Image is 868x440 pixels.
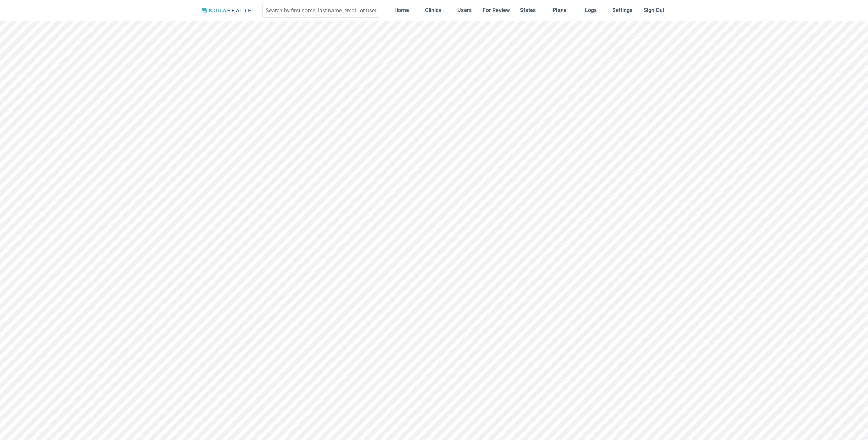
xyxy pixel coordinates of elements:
img: Logo [200,6,255,15]
a: For Review [482,2,510,19]
a: States [514,2,542,19]
a: Settings [608,2,637,19]
a: Plans [545,2,574,19]
input: Search by first name, last name, email, or userId [262,3,379,18]
button: Sign Out [640,2,668,19]
a: Home [387,2,416,19]
a: Users [450,2,479,19]
a: Logs [577,2,605,19]
a: Clinics [419,2,447,19]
